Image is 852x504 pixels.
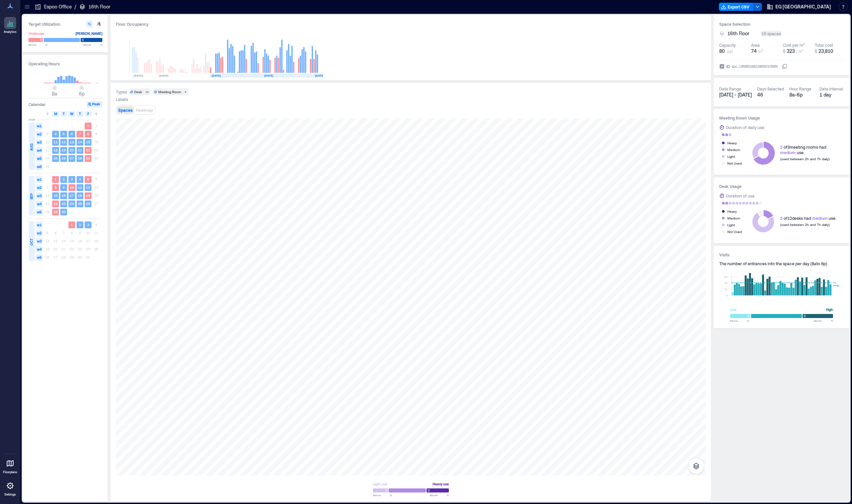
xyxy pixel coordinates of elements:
span: Above % [814,319,833,323]
span: Above % [83,43,102,47]
span: w1 [36,176,43,183]
text: 4 [55,132,57,136]
span: w2 [36,230,43,236]
span: M [54,111,57,117]
text: 21 [78,148,82,152]
tspan: 20 [724,288,728,291]
text: 18 [78,193,82,197]
p: Settings [4,492,16,497]
text: 11 [78,185,82,189]
button: 80 ppl [719,48,748,55]
button: $ 323 / m² [783,48,812,55]
text: 29 [54,210,58,214]
span: w5 [36,254,43,261]
span: Below % [373,493,392,497]
text: 24 [70,202,74,206]
div: Light use [373,481,387,487]
span: ID [726,63,730,70]
span: w2 [36,131,43,138]
span: 323 [787,48,795,54]
div: [PERSON_NAME] [76,30,102,37]
div: Medium [727,146,740,153]
span: T [63,111,65,117]
span: F [87,111,89,117]
text: 25 [54,156,58,160]
span: (used between 2h and 7h daily) [780,157,830,161]
div: of 3 meeting rooms had use. [780,144,830,155]
div: Capacity [719,42,736,48]
span: [DATE] - [DATE] [719,92,752,98]
span: 6p [79,91,85,97]
text: 12 [62,140,66,144]
span: w6 [36,163,43,170]
text: 4 [79,177,81,181]
text: 15 [86,140,90,144]
span: w4 [36,147,43,154]
div: Floor Occupancy [116,21,706,27]
div: Not Used [727,160,742,167]
text: 16 [62,193,66,197]
span: Spaces [118,108,132,112]
text: 29 [86,156,90,160]
div: Heavy [727,208,737,215]
div: 8a - 6p [789,91,814,98]
div: spc_1458918822865010999 [731,63,778,70]
text: 15 [54,193,58,197]
span: w3 [36,139,43,146]
button: Export CSV [719,3,753,11]
h3: Calendar [28,101,46,108]
span: w2 [36,184,43,191]
text: 22 [86,148,90,152]
div: Date Range [719,86,741,91]
text: 3 [71,177,73,181]
span: AUG [29,144,34,151]
div: Not Used [727,228,742,235]
text: 23 [62,202,66,206]
span: w1 [36,123,43,129]
span: T [79,111,81,117]
span: $ [783,49,785,54]
span: ppl [727,48,733,54]
text: 17 [70,193,74,197]
span: S [46,111,48,117]
span: w4 [36,246,43,253]
span: Above % [430,493,449,497]
span: w1 [36,222,43,228]
text: 8 [55,185,57,189]
text: 1 [55,177,57,181]
text: 19 [86,193,90,197]
text: [DATE] [134,74,143,77]
p: Espoo Office [44,3,72,10]
div: Cost per m² [783,42,805,48]
div: of 12 desks had use. [780,215,836,221]
text: 28 [78,156,82,160]
text: 18 [54,148,58,152]
div: Low [730,306,736,313]
span: W [70,111,74,117]
div: Types [116,89,127,94]
span: 16th Floor [727,30,749,37]
div: Duration of use [726,192,754,199]
text: 7 [79,132,81,136]
span: 2 [780,145,783,149]
text: 2 [63,177,65,181]
button: Spaces [117,106,134,114]
button: EG [GEOGRAPHIC_DATA] [765,1,833,12]
span: S [95,111,97,117]
div: Total cost [815,42,833,48]
tspan: 60 [724,275,728,278]
span: 8a [52,91,57,97]
text: 27 [70,156,74,160]
p: 16th Floor [88,3,110,10]
span: w5 [36,155,43,162]
p: Floorplans [3,470,17,474]
div: Meeting Room [158,89,181,94]
div: High [826,306,833,313]
text: 12 [86,185,90,189]
div: 3 [183,90,187,94]
text: 10 [70,185,74,189]
span: EG [GEOGRAPHIC_DATA] [775,3,831,10]
span: m² [758,49,763,54]
a: Analytics [2,15,19,36]
h3: Meeting Room Usage [719,114,844,121]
